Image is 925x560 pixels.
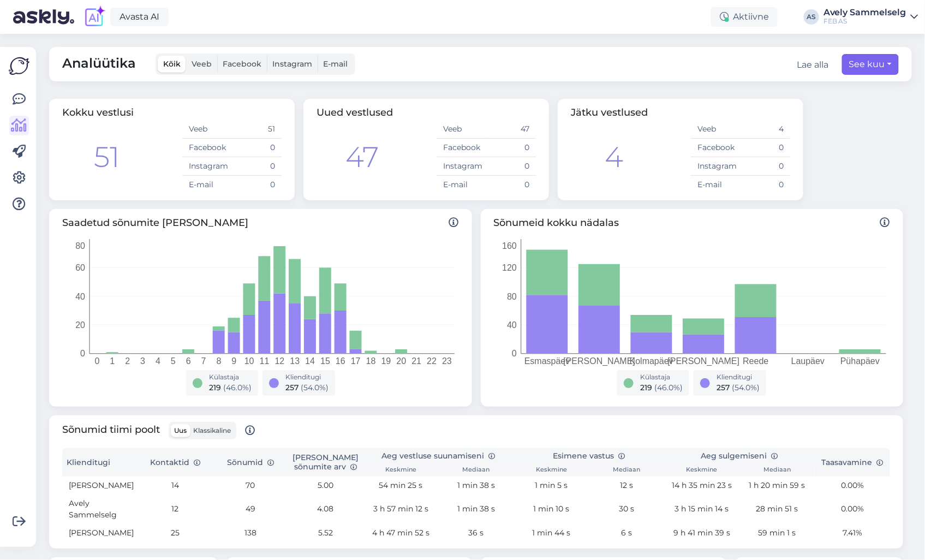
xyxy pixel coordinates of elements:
[232,120,282,139] td: 51
[640,372,683,382] div: Külastaja
[524,356,570,366] tspan: Esmaspäev
[216,356,221,366] tspan: 8
[514,464,589,476] th: Keskmine
[193,426,231,434] span: Klassikaline
[502,241,517,251] tspan: 160
[514,476,589,495] td: 1 min 5 s
[427,356,437,366] tspan: 22
[486,157,536,176] td: 0
[494,216,891,230] span: Sõnumeid kokku nädalas
[138,495,213,524] td: 12
[366,356,376,366] tspan: 18
[363,476,439,495] td: 54 min 25 s
[110,356,115,366] tspan: 1
[739,524,815,542] td: 59 min 1 s
[83,5,106,28] img: explore-ai
[741,139,790,157] td: 0
[232,176,282,194] td: 0
[363,524,439,542] td: 4 h 47 min 52 s
[502,263,517,272] tspan: 120
[288,448,363,476] th: [PERSON_NAME] sõnumite arv
[285,383,299,392] span: 257
[691,139,741,157] td: Facebook
[514,495,589,524] td: 1 min 10 s
[823,8,918,26] a: Avely SammelselgFEB AS
[94,136,120,178] div: 51
[439,464,514,476] th: Mediaan
[75,320,85,330] tspan: 20
[323,59,348,69] span: E-mail
[815,476,890,495] td: 0.00%
[62,448,138,476] th: Klienditugi
[244,356,254,366] tspan: 10
[213,524,288,542] td: 138
[192,59,212,69] span: Veeb
[691,157,741,176] td: Instagram
[231,356,236,366] tspan: 9
[486,139,536,157] td: 0
[351,356,361,366] tspan: 17
[589,476,664,495] td: 12 s
[182,120,232,139] td: Veeb
[209,372,252,382] div: Külastaja
[823,17,906,26] div: FEB AS
[285,372,329,382] div: Klienditugi
[815,448,890,476] th: Taasavamine
[9,56,29,76] img: Askly Logo
[209,383,221,392] span: 219
[186,356,191,366] tspan: 6
[664,495,739,524] td: 3 h 15 min 14 s
[842,54,899,75] button: See kuu
[563,356,635,366] tspan: [PERSON_NAME]
[75,292,85,301] tspan: 40
[717,372,760,382] div: Klienditugi
[290,356,300,366] tspan: 13
[486,176,536,194] td: 0
[320,356,330,366] tspan: 15
[629,356,673,366] tspan: Kolmapäev
[741,120,790,139] td: 4
[275,356,285,366] tspan: 12
[62,422,255,439] span: Sõnumid tiimi poolt
[182,157,232,176] td: Instagram
[62,495,138,524] td: Avely Sammelselg
[437,176,486,194] td: E-mail
[62,216,459,230] span: Saadetud sõnumite [PERSON_NAME]
[437,157,486,176] td: Instagram
[80,349,85,359] tspan: 0
[182,139,232,157] td: Facebook
[589,464,664,476] th: Mediaan
[213,495,288,524] td: 49
[62,476,138,495] td: [PERSON_NAME]
[174,426,187,434] span: Uus
[664,448,815,464] th: Aeg sulgemiseni
[138,524,213,542] td: 25
[182,176,232,194] td: E-mail
[514,448,664,464] th: Esimene vastus
[411,356,421,366] tspan: 21
[823,8,906,17] div: Avely Sammelselg
[654,383,683,392] span: ( 46.0 %)
[62,106,134,118] span: Kokku vestlusi
[288,476,363,495] td: 5.00
[667,356,739,366] tspan: [PERSON_NAME]
[140,356,145,366] tspan: 3
[301,383,329,392] span: ( 54.0 %)
[94,356,99,366] tspan: 0
[363,495,439,524] td: 3 h 57 min 12 s
[815,495,890,524] td: 0.00%
[62,524,138,542] td: [PERSON_NAME]
[640,383,652,392] span: 219
[138,476,213,495] td: 14
[397,356,407,366] tspan: 20
[317,106,393,118] span: Uued vestlused
[345,136,379,178] div: 47
[437,120,486,139] td: Veeb
[739,464,815,476] th: Mediaan
[288,495,363,524] td: 4.08
[589,524,664,542] td: 6 s
[741,176,790,194] td: 0
[232,139,282,157] td: 0
[439,495,514,524] td: 1 min 38 s
[507,292,517,301] tspan: 80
